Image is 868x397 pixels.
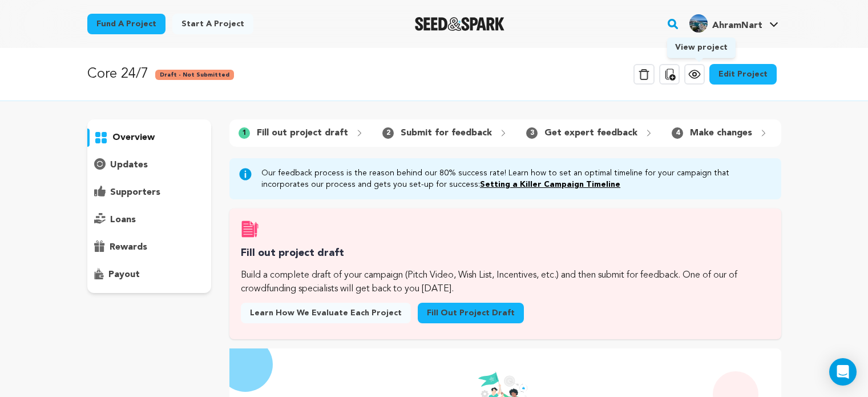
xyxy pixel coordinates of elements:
a: Setting a Killer Campaign Timeline [480,181,620,189]
a: Learn how we evaluate each project [241,303,411,323]
button: loans [87,211,212,229]
p: Core 24/7 [87,64,148,85]
span: AhramNart's Profile [687,12,781,36]
h3: Fill out project draft [241,245,769,262]
span: 4 [672,127,683,139]
p: supporters [110,186,160,199]
a: Edit Project [709,64,777,85]
button: updates [87,156,212,174]
span: AhramNart [712,21,762,30]
a: AhramNart's Profile [687,12,781,33]
p: loans [110,213,136,227]
p: Submit for feedback [401,126,492,140]
img: Seed&Spark Logo Dark Mode [415,17,504,31]
div: Open Intercom Messenger [829,358,857,386]
a: Fill out project draft [418,303,524,323]
div: AhramNart's Profile [689,14,762,33]
a: Fund a project [87,14,165,34]
p: updates [110,158,148,172]
button: payout [87,266,212,284]
span: 1 [239,127,250,139]
span: Draft - Not Submitted [155,70,234,80]
span: Learn how we evaluate each project [250,307,402,319]
a: Start a project [172,14,253,34]
button: overview [87,129,212,147]
button: rewards [87,238,212,256]
span: 2 [382,127,394,139]
p: payout [108,268,140,282]
a: Seed&Spark Homepage [415,17,504,31]
p: rewards [110,240,147,254]
p: Make changes [690,126,752,140]
p: Build a complete draft of your campaign (Pitch Video, Wish List, Incentives, etc.) and then submi... [241,268,769,296]
p: Our feedback process is the reason behind our 80% success rate! Learn how to set an optimal timel... [261,167,772,190]
p: Get expert feedback [544,126,637,140]
button: supporters [87,183,212,202]
p: overview [112,131,155,145]
img: 08f20192ab110c04.jpg [689,14,708,33]
p: Fill out project draft [257,126,348,140]
span: 3 [526,127,538,139]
